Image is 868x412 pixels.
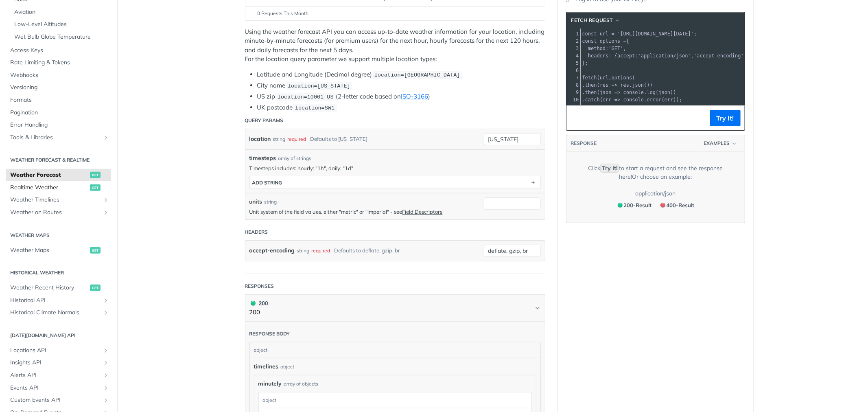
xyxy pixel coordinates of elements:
[402,208,443,215] a: Field Descriptors
[103,297,109,304] button: Show subpages for Historical API
[249,299,541,317] button: 200 200200
[656,200,697,210] button: 400400-Result
[6,294,111,307] a: Historical APIShow subpages for Historical API
[624,202,652,208] span: 200 - Result
[6,107,111,119] a: Pagination
[658,90,670,95] span: json
[10,196,101,204] span: Weather Timelines
[10,31,111,43] a: Wet Bulb Globe Temperature
[10,109,109,117] span: Pagination
[103,385,109,391] button: Show subpages for Events API
[281,363,295,370] div: object
[6,94,111,106] a: Formats
[10,371,101,379] span: Alerts API
[401,92,428,100] a: ISO-3166
[660,203,665,208] span: 400
[568,16,623,24] button: fetch Request
[6,394,111,406] a: Custom Events APIShow subpages for Custom Events API
[245,228,268,236] div: Headers
[335,245,400,256] div: Defaults to deflate, gzip, br
[6,382,111,394] a: Events APIShow subpages for Events API
[566,37,580,45] div: 2
[566,52,580,59] div: 4
[667,202,695,208] span: 400 - Result
[258,10,309,17] span: 0 Requests This Month
[6,206,111,219] a: Weather on RoutesShow subpages for Weather on Routes
[245,27,545,64] p: Using the weather forecast API you can access up-to-date weather information for your location, i...
[10,246,88,254] span: Weather Maps
[10,384,101,392] span: Events API
[582,31,697,37] span: ;
[6,307,111,319] a: Historical Climate NormalsShow subpages for Historical Climate Normals
[614,90,620,95] span: =>
[103,134,109,141] button: Show subpages for Tools & Libraries
[6,44,111,57] a: Access Keys
[582,31,597,37] span: const
[278,155,312,162] div: array of strings
[566,89,580,96] div: 9
[585,97,600,103] span: catch
[635,189,676,198] div: application/json
[252,180,282,186] div: ADD string
[257,92,545,101] li: US zip (2-letter code based on )
[6,57,111,69] a: Rate Limiting & Tokens
[579,164,732,181] div: Click to start a request and see the response here! Or choose an example:
[6,244,111,256] a: Weather Mapsget
[600,31,609,37] span: url
[245,117,284,124] div: Query Params
[103,397,109,403] button: Show subpages for Custom Events API
[251,301,256,306] span: 200
[617,31,694,37] span: '[URL][DOMAIN_NAME][DATE]'
[297,245,310,256] div: string
[600,38,621,44] span: options
[534,305,541,311] svg: Chevron
[90,247,101,254] span: get
[288,83,350,89] span: location=[US_STATE]
[90,285,101,291] span: get
[617,53,635,59] span: accept
[566,74,580,81] div: 7
[620,82,629,88] span: res
[254,362,279,371] span: timelines
[566,30,580,37] div: 1
[647,97,662,103] span: error
[10,71,109,79] span: Webhooks
[10,208,101,217] span: Weather on Routes
[249,208,480,215] p: Unit system of the field values, either "metric" or "imperial" - see
[588,53,609,59] span: headers
[6,131,111,144] a: Tools & LibrariesShow subpages for Tools & Libraries
[600,164,619,173] code: Try It!
[632,82,644,88] span: json
[10,309,101,317] span: Historical Climate Normals
[257,81,545,90] li: City name
[288,133,306,145] div: required
[701,139,741,147] button: Examples
[6,269,111,276] h2: Historical Weather
[704,140,730,147] span: Examples
[10,184,88,192] span: Realtime Weather
[647,90,656,95] span: log
[582,75,635,81] span: ( , )
[585,82,597,88] span: then
[614,97,620,103] span: =>
[249,299,268,308] div: 200
[585,90,597,95] span: then
[694,53,744,59] span: 'accept-encoding'
[614,200,655,210] button: 200200-Result
[623,97,644,103] span: console
[374,72,460,78] span: location=[GEOGRAPHIC_DATA]
[582,38,630,44] span: {
[566,45,580,52] div: 3
[665,97,673,103] span: err
[10,46,109,55] span: Access Keys
[284,380,319,388] div: array of objects
[582,60,588,66] span: };
[566,59,580,67] div: 5
[6,182,111,194] a: Realtime Weatherget
[612,75,632,81] span: options
[566,81,580,89] div: 8
[600,90,612,95] span: json
[249,164,541,172] p: Timesteps includes: hourly: "1h", daily: "1d"
[582,38,597,44] span: const
[10,59,109,67] span: Rate Limiting & Tokens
